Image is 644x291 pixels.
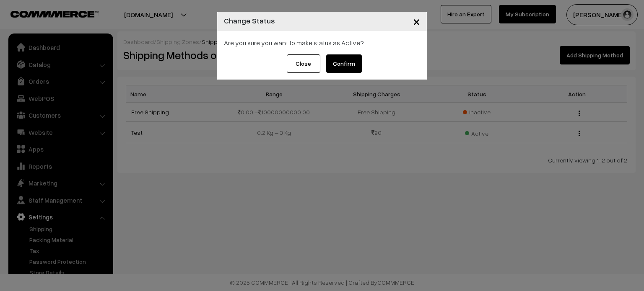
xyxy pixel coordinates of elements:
[287,54,320,73] button: Close
[406,8,427,34] button: Close
[326,54,362,73] button: Confirm
[224,15,275,26] h4: Change Status
[413,13,420,29] span: ×
[224,38,420,48] div: Are you sure you want to make status as Active?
